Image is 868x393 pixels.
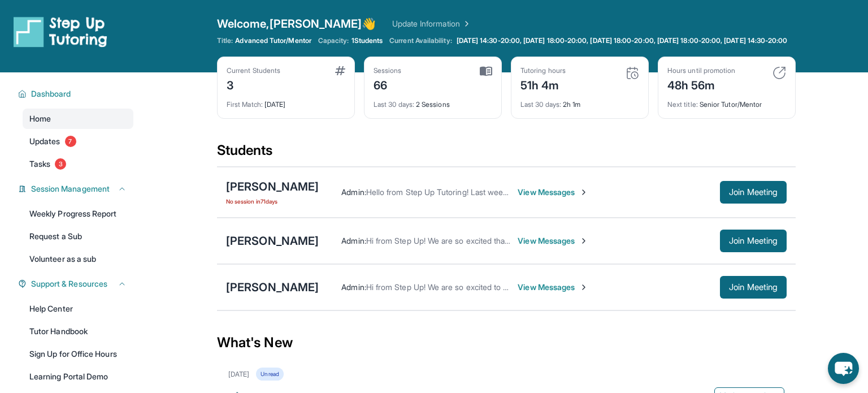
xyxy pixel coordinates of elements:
div: [PERSON_NAME] [226,179,319,195]
span: Advanced Tutor/Mentor [235,36,311,45]
span: Admin : [341,236,366,245]
img: Chevron-Right [579,236,588,245]
span: View Messages [518,187,588,198]
span: First Match : [227,100,263,109]
div: Students [217,141,796,166]
span: View Messages [518,235,588,247]
span: View Messages [518,282,588,293]
a: Request a Sub [23,226,133,247]
div: 48h 56m [667,75,735,93]
div: Unread [256,368,283,381]
img: card [335,66,345,75]
a: Learning Portal Demo [23,366,133,387]
div: 3 [227,75,280,93]
div: Current Students [227,66,280,75]
span: Updates [29,136,60,147]
span: Home [29,113,51,124]
div: 2h 1m [520,93,639,109]
div: 66 [374,75,402,93]
div: What's New [217,318,796,368]
span: Join Meeting [729,284,778,291]
button: Dashboard [27,88,127,100]
span: No session in 71 days [226,197,319,206]
button: Join Meeting [720,181,787,204]
a: Volunteer as a sub [23,249,133,269]
a: [DATE] 14:30-20:00, [DATE] 18:00-20:00, [DATE] 18:00-20:00, [DATE] 18:00-20:00, [DATE] 14:30-20:00 [454,36,790,45]
a: Weekly Progress Report [23,204,133,224]
button: Join Meeting [720,230,787,252]
span: Last 30 days : [520,100,561,109]
span: Title: [217,36,233,45]
span: Welcome, [PERSON_NAME] 👋 [217,16,376,32]
img: logo [14,16,107,47]
div: [PERSON_NAME] [226,233,319,249]
span: Next title : [667,100,698,109]
span: Admin : [341,282,366,292]
div: Tutoring hours [520,66,566,75]
img: card [772,66,786,80]
div: Sessions [374,66,402,75]
img: Chevron Right [460,18,471,29]
span: Dashboard [31,88,71,100]
button: Join Meeting [720,276,787,299]
div: [DATE] [228,370,249,379]
span: Support & Resources [31,278,107,290]
a: Home [23,109,133,129]
a: Update Information [392,18,471,29]
a: Tutor Handbook [23,321,133,342]
a: Sign Up for Office Hours [23,344,133,364]
span: Join Meeting [729,237,778,244]
span: Last 30 days : [374,100,414,109]
span: Current Availability: [389,36,452,45]
span: 1 Students [351,36,383,45]
a: Help Center [23,299,133,319]
div: Senior Tutor/Mentor [667,93,786,109]
span: Capacity: [318,36,349,45]
span: Join Meeting [729,189,778,196]
div: [DATE] [227,93,345,109]
a: Tasks3 [23,154,133,174]
span: Tasks [29,158,50,170]
img: card [626,66,639,80]
div: 2 Sessions [374,93,492,109]
a: Updates7 [23,131,133,152]
div: Hours until promotion [667,66,735,75]
button: Session Management [27,183,127,195]
span: Session Management [31,183,110,195]
img: Chevron-Right [579,188,588,197]
span: [DATE] 14:30-20:00, [DATE] 18:00-20:00, [DATE] 18:00-20:00, [DATE] 18:00-20:00, [DATE] 14:30-20:00 [457,36,788,45]
span: Admin : [341,187,366,197]
button: chat-button [828,353,859,384]
div: 51h 4m [520,75,566,93]
button: Support & Resources [27,278,127,290]
span: 7 [65,136,76,147]
span: 3 [55,158,66,170]
img: Chevron-Right [579,283,588,292]
img: card [480,66,492,76]
div: [PERSON_NAME] [226,279,319,295]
